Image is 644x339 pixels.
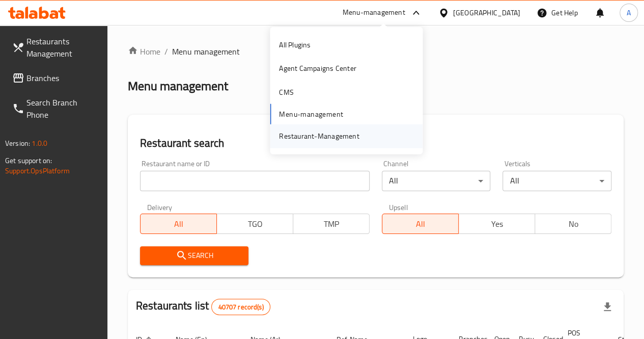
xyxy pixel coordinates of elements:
[293,214,370,234] button: TMP
[211,299,270,315] div: Total records count
[279,131,359,142] div: Restaurant-Management
[4,66,107,90] a: Branches
[147,203,173,211] label: Delivery
[145,217,213,231] span: All
[140,136,611,151] h2: Restaurant search
[5,137,30,150] span: Version:
[5,154,52,167] span: Get support on:
[4,29,107,66] a: Restaurants Management
[140,246,249,265] button: Search
[172,45,240,58] span: Menu management
[535,214,611,234] button: No
[343,7,405,19] div: Menu-management
[458,214,535,234] button: Yes
[463,217,531,231] span: Yes
[382,214,459,234] button: All
[279,39,311,50] div: All Plugins
[539,217,607,231] span: No
[216,214,293,234] button: TGO
[26,35,99,60] span: Restaurants Management
[4,90,107,127] a: Search Branch Phone
[502,171,611,191] div: All
[212,302,269,312] span: 40707 record(s)
[453,7,520,18] div: [GEOGRAPHIC_DATA]
[32,137,47,150] span: 1.0.0
[140,171,370,191] input: Search for restaurant name or ID..
[128,78,228,94] h2: Menu management
[140,214,217,234] button: All
[5,164,70,177] a: Support.OpsPlatform
[279,63,356,74] div: Agent Campaigns Center
[386,217,455,231] span: All
[136,298,270,315] h2: Restaurants list
[148,249,241,262] span: Search
[595,295,620,319] div: Export file
[128,45,160,58] a: Home
[627,7,631,18] span: A
[389,203,408,211] label: Upsell
[382,171,491,191] div: All
[297,217,366,231] span: TMP
[164,45,168,58] li: /
[128,45,624,58] nav: breadcrumb
[26,96,99,121] span: Search Branch Phone
[26,72,99,84] span: Branches
[221,217,289,231] span: TGO
[279,86,294,97] div: CMS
